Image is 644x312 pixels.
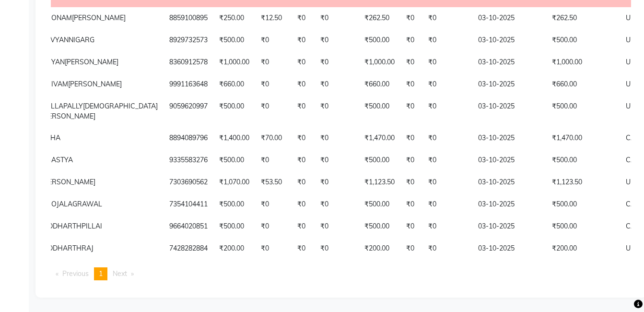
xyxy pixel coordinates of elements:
td: ₹0 [315,29,359,51]
td: ₹1,070.00 [213,171,255,193]
td: ₹0 [292,216,315,238]
td: 03-10-2025 [472,73,546,96]
td: ₹0 [292,171,315,193]
td: ₹1,470.00 [546,127,620,149]
td: ₹500.00 [546,216,620,238]
td: 8894089796 [164,127,213,149]
td: ₹500.00 [213,29,255,51]
td: 03-10-2025 [472,238,546,260]
span: NEHA [42,133,60,142]
span: 1 [99,269,103,278]
td: ₹660.00 [359,73,400,96]
td: ₹500.00 [359,29,400,51]
td: ₹0 [315,149,359,171]
td: ₹500.00 [546,96,620,127]
td: ₹660.00 [546,73,620,96]
span: RAJ [82,244,94,252]
td: ₹0 [315,171,359,193]
td: ₹0 [422,238,472,260]
span: UPI [626,178,637,186]
td: ₹1,000.00 [359,51,400,73]
td: ₹250.00 [213,7,255,29]
td: ₹0 [255,51,292,73]
td: ₹0 [422,51,472,73]
td: ₹0 [292,238,315,260]
td: 9335583276 [164,149,213,171]
span: [PERSON_NAME] [65,58,118,66]
span: KALLAPALLY [42,102,83,110]
span: POONAM [42,13,72,22]
td: ₹0 [255,29,292,51]
td: 03-10-2025 [472,7,546,29]
td: ₹200.00 [546,238,620,260]
span: ARYAN [42,58,65,66]
span: [DEMOGRAPHIC_DATA][PERSON_NAME] [42,102,158,120]
td: ₹500.00 [359,96,400,127]
td: ₹0 [255,238,292,260]
td: ₹500.00 [359,149,400,171]
td: ₹500.00 [546,149,620,171]
td: ₹0 [400,149,422,171]
td: ₹500.00 [546,29,620,51]
td: ₹1,400.00 [213,127,255,149]
td: ₹0 [315,51,359,73]
span: SIDDHARTH [42,222,82,230]
span: GARG [75,36,94,44]
td: ₹0 [422,96,472,127]
td: 03-10-2025 [472,29,546,51]
td: ₹500.00 [213,216,255,238]
td: ₹0 [255,149,292,171]
td: ₹0 [400,73,422,96]
td: 03-10-2025 [472,149,546,171]
td: ₹0 [400,216,422,238]
td: ₹0 [255,96,292,127]
span: UPI [626,58,637,66]
td: ₹200.00 [359,238,400,260]
td: ₹500.00 [213,149,255,171]
span: SHIVAM [42,80,68,88]
td: 9664020851 [164,216,213,238]
span: [PERSON_NAME] [68,80,122,88]
td: ₹0 [422,171,472,193]
td: ₹0 [422,7,472,29]
td: ₹500.00 [359,216,400,238]
td: ₹0 [400,171,422,193]
td: ₹0 [400,238,422,260]
td: ₹0 [400,29,422,51]
td: ₹0 [292,29,315,51]
td: ₹500.00 [546,193,620,216]
span: Next [113,269,127,278]
td: ₹0 [315,193,359,216]
td: ₹0 [400,96,422,127]
span: PILLAI [82,222,102,230]
td: ₹0 [422,193,472,216]
td: ₹200.00 [213,238,255,260]
td: 7303690562 [164,171,213,193]
td: ₹0 [422,29,472,51]
td: ₹1,123.50 [359,171,400,193]
td: 7354104411 [164,193,213,216]
span: AGASTYA [42,156,73,164]
td: ₹0 [292,7,315,29]
td: 9991163648 [164,73,213,96]
td: 8859100895 [164,7,213,29]
td: 03-10-2025 [472,51,546,73]
td: 03-10-2025 [472,96,546,127]
span: [PERSON_NAME] [72,13,126,22]
span: UPI [626,36,637,44]
td: ₹0 [315,96,359,127]
td: ₹0 [315,7,359,29]
td: 7428282884 [164,238,213,260]
td: ₹1,470.00 [359,127,400,149]
td: ₹0 [292,73,315,96]
td: ₹0 [315,127,359,149]
span: AGRAWAL [68,200,102,208]
td: 8360912578 [164,51,213,73]
td: ₹0 [292,96,315,127]
td: ₹660.00 [213,73,255,96]
span: UPI, [626,80,638,88]
span: UPI [626,244,637,252]
td: ₹12.50 [255,7,292,29]
td: ₹500.00 [213,193,255,216]
td: 03-10-2025 [472,193,546,216]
